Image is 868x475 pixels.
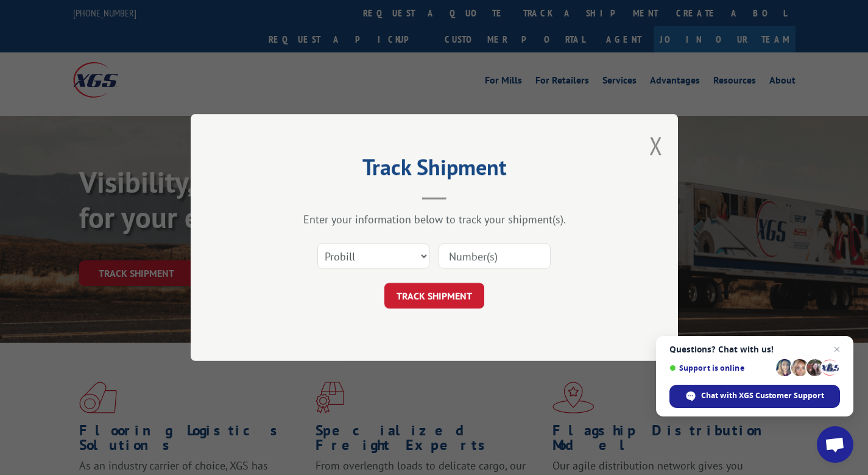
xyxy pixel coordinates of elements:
[817,426,853,463] div: Open chat
[669,363,772,373] span: Support is online
[830,342,844,357] span: Close chat
[252,212,617,226] div: Enter your information below to track your shipment(s).
[252,159,617,182] h2: Track Shipment
[669,345,840,354] span: Questions? Chat with us!
[439,243,551,269] input: Number(s)
[649,129,663,162] button: Close modal
[384,283,484,309] button: TRACK SHIPMENT
[701,390,824,401] span: Chat with XGS Customer Support
[669,385,840,408] div: Chat with XGS Customer Support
